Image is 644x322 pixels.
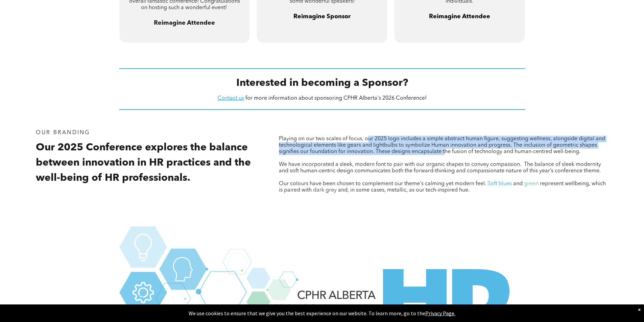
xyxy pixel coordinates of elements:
[429,14,490,20] span: Reimagine Attendee
[279,162,601,174] span: We have incorporated a sleek, modern font to pair with our organic shapes to convey compassion. T...
[487,181,512,187] span: Soft blues
[313,188,337,193] span: dark grey
[279,136,605,154] span: Playing on our two scales of focus, our 2025 logo includes a simple abstract human figure, sugges...
[638,306,641,313] div: Dismiss notification
[293,14,351,20] span: Reimagine Sponsor
[36,130,90,135] span: Our Branding
[154,20,215,26] span: Reimagine Attendee
[218,96,244,101] a: Contact us
[513,181,523,187] span: and
[425,310,455,317] a: Privacy Page.
[36,143,251,183] span: Our 2025 Conference explores the balance between innovation in HR practices and the well-being of...
[245,96,427,101] span: for more information about sponsoring CPHR Alberta's 2026 Conference!
[524,181,539,187] span: green
[236,78,408,88] span: Interested in becoming a Sponsor?
[279,181,486,187] span: Our colours have been chosen to complement our theme's calming yet modern feel.
[338,188,470,193] span: and, in some cases, metallic, as our tech-inspired hue.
